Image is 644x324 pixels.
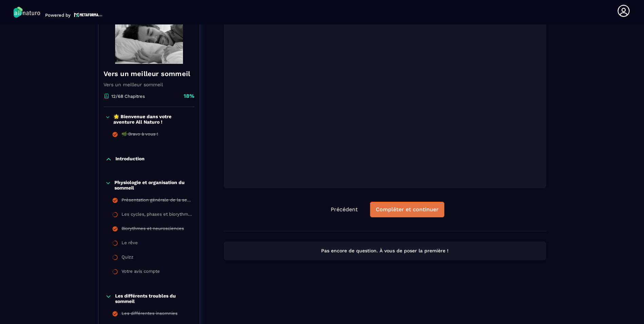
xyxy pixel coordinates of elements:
[74,12,103,18] img: logo
[14,7,40,18] img: logo-branding
[325,202,363,217] button: Précédent
[122,240,138,248] div: Le rêve
[104,69,195,78] h4: Vers un meilleur sommeil
[122,254,133,262] div: Quizz
[122,269,160,276] div: Votre avis compte
[122,131,158,139] div: 🌿 Bravo à vous !
[111,94,145,99] p: 12/68 Chapitres
[184,92,195,100] p: 18%
[122,311,178,318] div: Les différentes insomnies
[376,206,439,213] div: Compléter et continuer
[113,114,192,125] p: 🌟 Bienvenue dans votre aventure All Naturo !
[122,212,193,219] div: Les cycles, phases et biorythmes
[115,156,145,163] p: Introduction
[122,226,184,233] div: Biorythmes et neurosciences
[45,13,71,18] p: Powered by
[230,248,540,254] p: Pas encore de question. À vous de poser la première !
[370,202,444,217] button: Compléter et continuer
[104,82,195,87] p: Vers un meilleur sommeil
[114,180,193,191] p: Physiologie et organisation du sommeil
[122,197,193,205] div: Présentation générale de la section
[115,293,193,304] p: Les différents troubles du sommeil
